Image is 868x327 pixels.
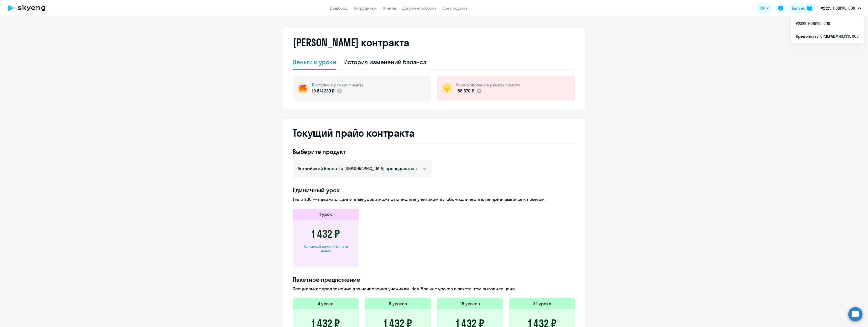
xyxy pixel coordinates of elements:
p: Специальное предложение для начисления ученикам. Чем больше уроков в пакете, тем выгоднее цена. [293,286,575,292]
div: Деньги и уроки [293,58,336,66]
p: 158 670 ₽ [456,88,474,94]
h4: Единичный урок [293,186,575,194]
a: Отчеты [383,6,396,11]
a: Сотрудники [354,6,377,11]
p: 19 841 330 ₽ [312,88,334,94]
span: RU [759,5,764,11]
div: История изменений баланса [344,58,427,66]
h5: 8 уроков [389,300,407,307]
h5: 1 урок [319,211,332,218]
button: RU [756,3,773,13]
a: Документооборот [402,6,436,11]
h5: 32 урока [533,300,551,307]
div: Как может измениться эта цена? [301,244,351,253]
h5: 16 уроков [460,300,480,307]
a: Все продукты [442,6,469,11]
a: Дашборд [330,6,348,11]
p: #2329, НОВИКО, ООО [821,5,855,11]
h3: 1 432 ₽ [312,228,340,240]
div: Баланс [792,5,805,11]
h4: Пакетное предложение [293,275,575,284]
h4: Выберите продукт [293,148,432,156]
h5: Доступно в рамках лимита [312,82,364,88]
ul: RU [791,16,864,43]
img: wallet-circle.png [297,82,309,94]
h2: [PERSON_NAME] контракта [293,36,409,49]
button: Балансbalance [789,3,815,13]
img: balance [807,6,812,11]
img: bell-circle.png [441,82,453,94]
button: #2329, НОВИКО, ООО [818,2,864,14]
p: 1 или 200 — неважно. Единичные уроки можно начислять ученикам в любом количестве, не привязываясь... [293,196,575,203]
h2: Текущий прайс контракта [293,127,575,139]
h5: Израсходовано в рамках лимита [456,82,520,88]
h5: 4 урока [318,300,334,307]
